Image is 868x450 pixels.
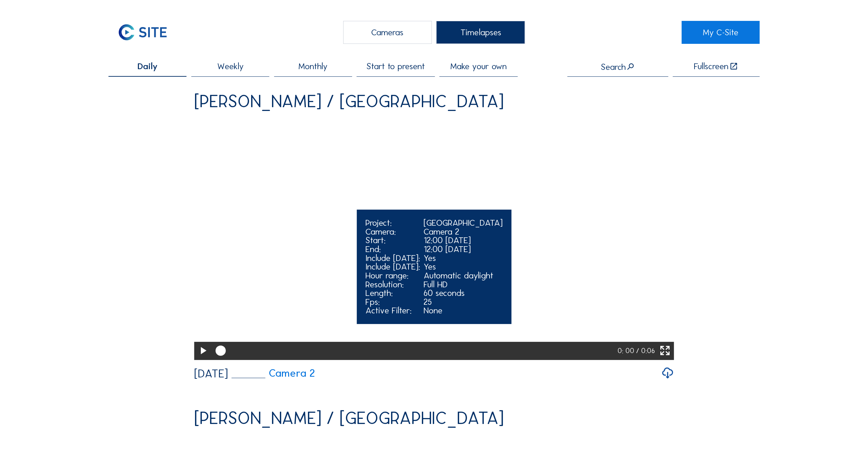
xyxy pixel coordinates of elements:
div: Fps: [365,298,420,307]
div: Active Filter: [365,306,420,315]
video: Your browser does not support the video tag. [194,118,674,358]
a: My C-Site [682,21,760,44]
div: Length: [365,289,420,298]
div: Automatic daylight [424,271,503,280]
div: Hour range: [365,271,420,280]
div: Fullscreen [694,62,728,71]
div: Resolution: [365,280,420,289]
div: 12:00 [DATE] [424,236,503,245]
div: [DATE] [194,368,228,379]
span: Daily [138,62,158,71]
img: C-SITE Logo [108,21,177,44]
span: Make your own [450,62,507,71]
a: Camera 2 [231,368,315,379]
div: Yes [424,262,503,271]
div: / 0:06 [636,342,655,360]
div: 25 [424,298,503,307]
a: C-SITE Logo [108,21,186,44]
div: Include [DATE]: [365,262,420,271]
div: [PERSON_NAME] / [GEOGRAPHIC_DATA] [194,92,504,110]
div: Timelapses [436,21,525,44]
div: Project: [365,218,420,227]
div: Include [DATE]: [365,254,420,263]
div: Full HD [424,280,503,289]
span: Monthly [298,62,327,71]
div: [GEOGRAPHIC_DATA] [424,218,503,227]
span: Weekly [217,62,244,71]
div: End: [365,245,420,254]
div: 0: 00 [617,342,636,360]
div: [PERSON_NAME] / [GEOGRAPHIC_DATA] [194,409,504,427]
div: Start: [365,236,420,245]
div: Camera 2 [424,227,503,236]
div: Yes [424,254,503,263]
div: 60 seconds [424,289,503,298]
div: Camera: [365,227,420,236]
span: Start to present [366,62,425,71]
div: None [424,306,503,315]
div: 12:00 [DATE] [424,245,503,254]
div: Cameras [343,21,432,44]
